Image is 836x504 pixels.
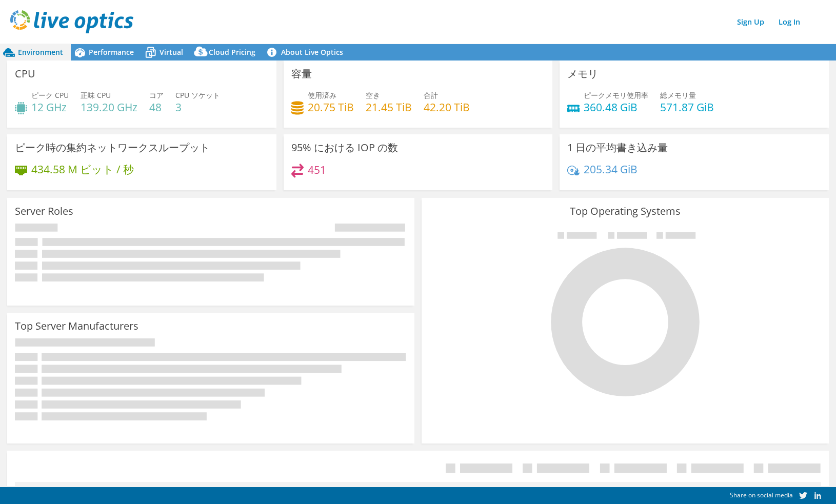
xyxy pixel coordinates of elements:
h3: Top Server Manufacturers [15,320,138,332]
span: コア [149,90,164,100]
span: Virtual [160,47,183,57]
span: Share on social media [730,491,793,499]
h4: 451 [308,164,326,175]
a: About Live Optics [263,44,351,61]
h4: 3 [175,102,220,113]
span: Performance [89,47,134,57]
span: Environment [18,47,63,57]
span: 合計 [424,90,438,100]
h3: Top Operating Systems [429,206,821,217]
span: Cloud Pricing [209,47,255,57]
h3: 容量 [291,68,312,79]
a: Sign Up [732,14,769,29]
span: 正味 CPU [81,90,111,100]
h4: 48 [149,102,164,113]
h4: 571.87 GiB [660,102,714,113]
h4: 42.20 TiB [424,102,470,113]
h3: Server Roles [15,206,73,217]
h4: 20.75 TiB [308,102,354,113]
span: 使用済み [308,90,336,100]
h3: 1 日の平均書き込み量 [567,142,668,153]
span: 空き [366,90,380,100]
h3: 95% における IOP の数 [291,142,398,153]
h4: 12 GHz [31,102,69,113]
h4: 139.20 GHz [81,102,137,113]
h4: 21.45 TiB [366,102,412,113]
h3: CPU [15,68,35,79]
span: 総メモリ量 [660,90,696,100]
h4: 205.34 GiB [584,164,638,175]
a: Log In [773,14,805,29]
img: live_optics_svg.svg [10,10,133,33]
span: ピーク CPU [31,90,69,100]
h3: ピーク時の集約ネットワークスループット [15,142,210,153]
span: CPU ソケット [175,90,220,100]
span: ピークメモリ使用率 [584,90,648,100]
h3: メモリ [567,68,598,79]
h4: 434.58 M ビット / 秒 [31,164,134,175]
h4: 360.48 GiB [584,102,648,113]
